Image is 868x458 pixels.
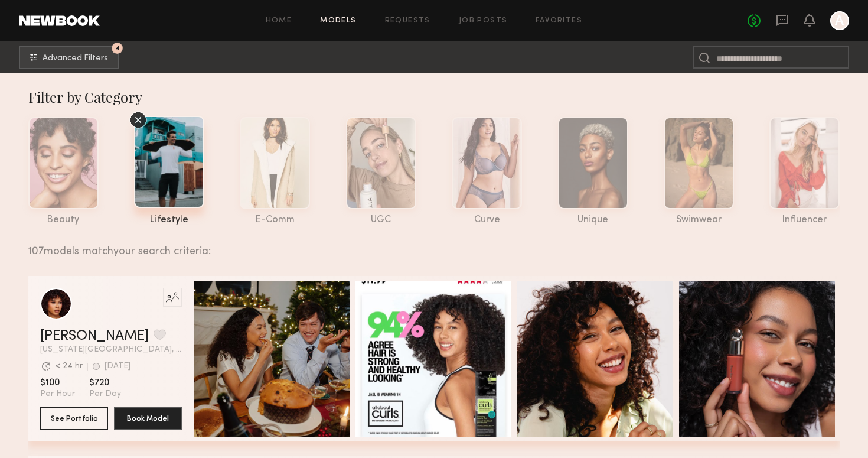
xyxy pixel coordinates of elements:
[385,17,430,25] a: Requests
[830,11,849,30] a: A
[28,87,840,106] div: Filter by Category
[452,215,522,225] div: curve
[40,329,149,343] a: [PERSON_NAME]
[664,215,734,225] div: swimwear
[346,215,416,225] div: UGC
[320,17,356,25] a: Models
[134,215,204,225] div: lifestyle
[89,377,121,389] span: $720
[55,362,83,371] div: < 24 hr
[266,17,292,25] a: Home
[19,46,119,69] button: 4Advanced Filters
[43,54,108,63] span: Advanced Filters
[536,17,582,25] a: Favorites
[105,362,130,371] div: [DATE]
[115,46,120,51] span: 4
[40,377,75,389] span: $100
[28,232,831,257] div: 107 models match your search criteria:
[89,389,121,399] span: Per Day
[769,215,840,225] div: influencer
[40,346,182,354] span: [US_STATE][GEOGRAPHIC_DATA], [GEOGRAPHIC_DATA]
[114,407,182,430] button: Book Model
[558,215,628,225] div: unique
[40,407,108,430] button: See Portfolio
[40,389,75,399] span: Per Hour
[28,215,99,225] div: beauty
[459,17,508,25] a: Job Posts
[240,215,310,225] div: e-comm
